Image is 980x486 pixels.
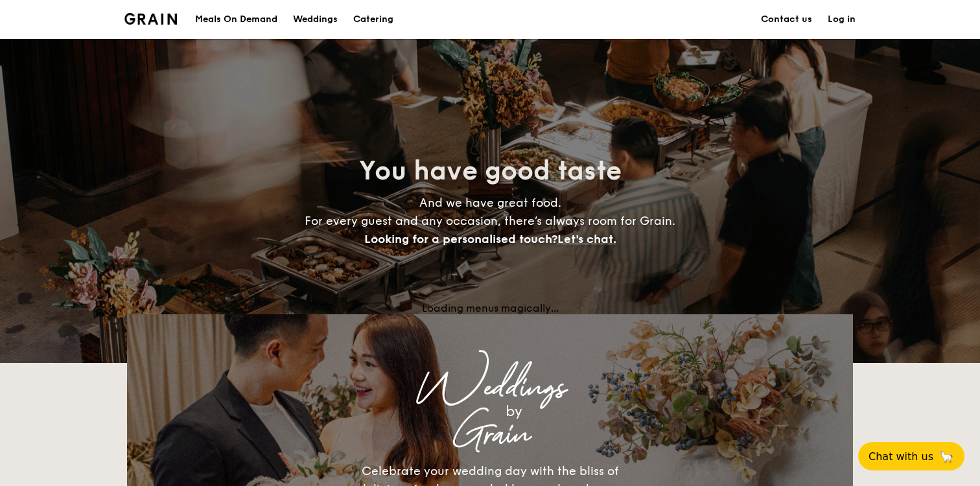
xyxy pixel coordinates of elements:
div: Loading menus magically... [127,302,853,314]
div: by [289,400,739,423]
div: Weddings [241,376,739,400]
button: Chat with us🦙 [858,442,964,470]
span: Let's chat. [557,232,616,246]
a: Logotype [124,13,177,25]
span: 🦙 [939,449,954,464]
span: Chat with us [869,450,933,463]
div: Grain [241,423,739,446]
img: Grain [124,13,177,25]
